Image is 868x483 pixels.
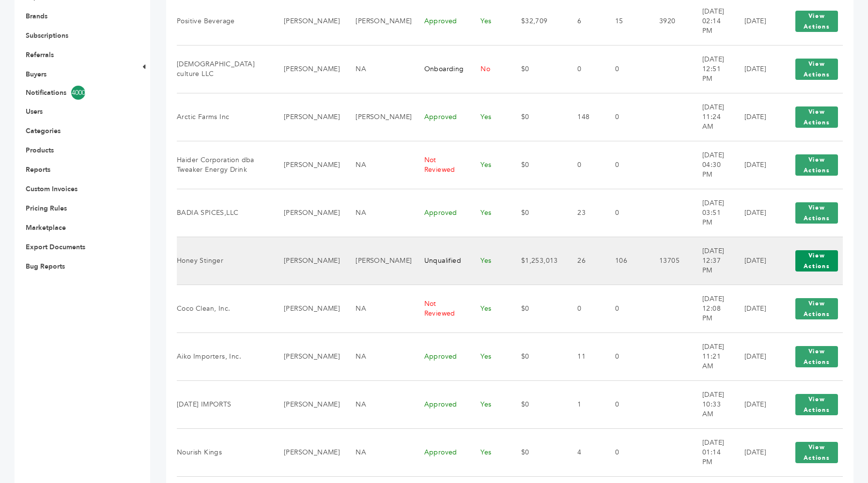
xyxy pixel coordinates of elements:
[343,285,412,332] td: NA
[732,285,778,332] td: [DATE]
[509,189,566,237] td: $0
[412,45,469,93] td: Onboarding
[177,428,272,476] td: Nourish Kings
[795,154,838,176] button: View Actions
[732,93,778,141] td: [DATE]
[565,380,603,428] td: 1
[603,141,647,189] td: 0
[565,45,603,93] td: 0
[509,237,566,285] td: $1,253,013
[603,428,647,476] td: 0
[272,428,343,476] td: [PERSON_NAME]
[690,141,732,189] td: [DATE] 04:30 PM
[690,428,732,476] td: [DATE] 01:14 PM
[272,380,343,428] td: [PERSON_NAME]
[603,380,647,428] td: 0
[26,204,67,213] a: Pricing Rules
[509,285,566,332] td: $0
[272,141,343,189] td: [PERSON_NAME]
[71,86,85,100] span: 4000
[177,380,272,428] td: [DATE] IMPORTS
[343,380,412,428] td: NA
[26,146,54,155] a: Products
[795,59,838,80] button: View Actions
[565,332,603,380] td: 11
[343,45,412,93] td: NA
[509,428,566,476] td: $0
[603,237,647,285] td: 106
[343,141,412,189] td: NA
[26,70,46,79] a: Buyers
[177,332,272,380] td: Aiko Importers, Inc.
[509,93,566,141] td: $0
[177,189,272,237] td: BADIA SPICES,LLC
[795,298,838,319] button: View Actions
[690,45,732,93] td: [DATE] 12:51 PM
[343,332,412,380] td: NA
[732,332,778,380] td: [DATE]
[468,428,509,476] td: Yes
[795,106,838,128] button: View Actions
[795,394,838,415] button: View Actions
[690,93,732,141] td: [DATE] 11:24 AM
[795,11,838,32] button: View Actions
[468,380,509,428] td: Yes
[272,237,343,285] td: [PERSON_NAME]
[565,93,603,141] td: 148
[412,93,469,141] td: Approved
[603,332,647,380] td: 0
[509,45,566,93] td: $0
[412,237,469,285] td: Unqualified
[509,141,566,189] td: $0
[26,50,54,60] a: Referrals
[468,237,509,285] td: Yes
[795,442,838,463] button: View Actions
[412,141,469,189] td: Not Reviewed
[412,285,469,332] td: Not Reviewed
[603,189,647,237] td: 0
[690,285,732,332] td: [DATE] 12:08 PM
[26,12,47,21] a: Brands
[26,242,85,252] a: Export Documents
[177,285,272,332] td: Coco Clean, Inc.
[690,189,732,237] td: [DATE] 03:51 PM
[795,202,838,224] button: View Actions
[26,184,77,194] a: Custom Invoices
[732,428,778,476] td: [DATE]
[468,285,509,332] td: Yes
[412,189,469,237] td: Approved
[26,107,43,116] a: Users
[565,189,603,237] td: 23
[26,262,65,271] a: Bug Reports
[272,189,343,237] td: [PERSON_NAME]
[272,93,343,141] td: [PERSON_NAME]
[795,346,838,367] button: View Actions
[177,237,272,285] td: Honey Stinger
[343,93,412,141] td: [PERSON_NAME]
[603,93,647,141] td: 0
[565,285,603,332] td: 0
[732,237,778,285] td: [DATE]
[468,189,509,237] td: Yes
[690,332,732,380] td: [DATE] 11:21 AM
[177,141,272,189] td: Haider Corporation dba Tweaker Energy Drink
[412,332,469,380] td: Approved
[690,380,732,428] td: [DATE] 10:33 AM
[343,189,412,237] td: NA
[603,45,647,93] td: 0
[26,86,124,100] a: Notifications4000
[732,141,778,189] td: [DATE]
[343,237,412,285] td: [PERSON_NAME]
[795,250,838,272] button: View Actions
[26,223,66,232] a: Marketplace
[272,332,343,380] td: [PERSON_NAME]
[732,189,778,237] td: [DATE]
[26,126,61,136] a: Categories
[177,45,272,93] td: [DEMOGRAPHIC_DATA] culture LLC
[732,45,778,93] td: [DATE]
[509,380,566,428] td: $0
[468,332,509,380] td: Yes
[468,141,509,189] td: Yes
[412,380,469,428] td: Approved
[412,428,469,476] td: Approved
